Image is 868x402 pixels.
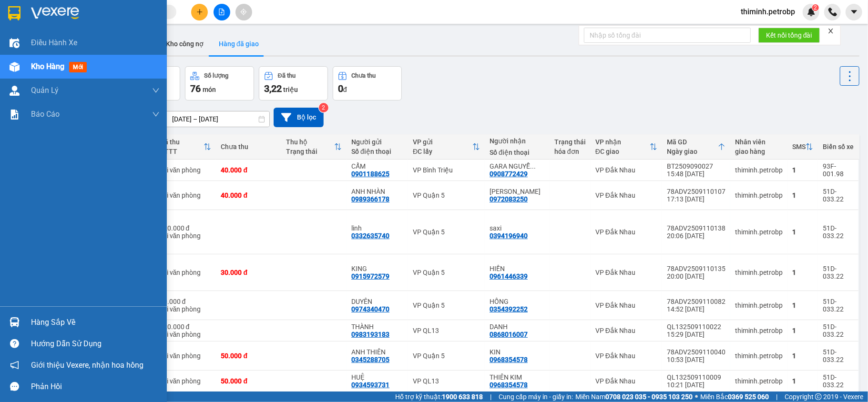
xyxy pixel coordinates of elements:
div: 0968354578 [490,356,528,363]
th: Toggle SortBy [591,134,662,160]
div: 40.000 đ [221,166,276,174]
div: 120.000 đ [160,323,212,331]
div: VP Quận 5 [413,191,480,199]
div: 51D-033.22 [823,224,854,240]
span: 3,22 [264,83,282,94]
div: Tại văn phòng [160,352,212,360]
div: 40.000 đ [221,191,276,199]
div: 78ADV2509110138 [667,224,725,232]
span: notification [10,361,19,370]
div: 50.000 đ [221,352,276,360]
div: thiminh.petrobp [735,327,783,334]
div: hóa đơn [554,148,586,155]
div: Tại văn phòng [160,377,212,385]
div: GARA NGUYỄN TUẤN [490,162,545,170]
div: Hàng sắp về [31,315,160,330]
div: thiminh.petrobp [735,269,783,276]
span: Cung cấp máy in - giấy in: [499,392,573,402]
div: 14:52 [DATE] [667,305,725,313]
button: Số lượng76món [185,66,254,100]
div: 0345288705 [351,356,389,363]
div: VP Quận 5 [413,352,480,360]
div: 0332635740 [351,232,389,240]
div: 1 [792,166,813,174]
button: Chưa thu0đ [333,66,402,100]
input: Select a date range. [165,111,269,127]
span: down [152,111,160,118]
div: linh [351,224,403,232]
div: HTTT [160,148,204,155]
div: 20:00 [DATE] [667,272,725,280]
div: 0394196940 [490,232,528,240]
div: 50.000 đ [221,377,276,385]
img: warehouse-icon [10,317,20,327]
div: VP nhận [595,138,650,146]
div: giao hàng [735,148,783,155]
div: Số điện thoại [490,149,545,156]
div: KIN [490,348,545,356]
div: 93F-001.98 [823,162,854,178]
div: Mã GD [667,138,718,146]
div: 0972083250 [490,195,528,203]
div: 15:48 [DATE] [667,170,725,178]
div: saxi [490,224,545,232]
div: 51D-033.22 [823,265,854,280]
div: 0983193183 [351,331,389,338]
span: 2 [814,4,817,11]
div: VP Đắk Nhau [595,301,657,309]
strong: 0369 525 060 [728,393,769,401]
div: 0868016007 [490,331,528,338]
div: ANH THIÊN [351,348,403,356]
div: Biển số xe [823,143,854,151]
div: VP QL13 [413,327,480,334]
div: Ngày giao [667,148,718,155]
input: Nhập số tổng đài [584,28,751,43]
div: 20:06 [DATE] [667,232,725,240]
div: 0915972579 [351,272,389,280]
div: Đã thu [278,72,296,79]
div: SMS [792,143,806,151]
div: 0989366178 [351,195,389,203]
button: Đã thu3,22 triệu [259,66,328,100]
div: HIỀN [490,265,545,272]
div: Số điện thoại [351,148,403,155]
span: message [10,382,19,391]
div: 1 [792,191,813,199]
div: thiminh.petrobp [735,352,783,360]
span: Miền Bắc [700,392,769,402]
span: ⚪️ [695,395,698,399]
div: QL132509110022 [667,323,725,331]
span: thiminh.petrobp [733,6,803,18]
div: Tại văn phòng [160,269,212,276]
div: Tại văn phòng [160,191,212,199]
img: icon-new-feature [807,8,816,16]
div: 10:53 [DATE] [667,356,725,363]
div: Nhân viên [735,138,783,146]
span: mới [69,62,87,72]
span: aim [240,9,247,15]
th: Toggle SortBy [281,134,347,160]
div: Trạng thái [286,148,334,155]
span: Điều hành xe [31,37,77,49]
button: Kết nối tổng đài [758,28,820,43]
span: file-add [218,9,225,15]
div: VP QL13 [413,377,480,385]
th: Toggle SortBy [787,134,818,160]
span: caret-down [850,8,858,16]
div: Số lượng [204,72,228,79]
div: 15:29 [DATE] [667,331,725,338]
div: ĐC lấy [413,148,472,155]
sup: 2 [812,4,819,11]
span: | [490,392,491,402]
div: ĐC giao [595,148,650,155]
span: Hỗ trợ kỹ thuật: [395,392,483,402]
div: 0961446339 [490,272,528,280]
span: Báo cáo [31,108,60,120]
div: 30.000 đ [160,298,212,305]
div: 1 [792,301,813,309]
div: 1 [792,228,813,236]
div: 0934593731 [351,381,389,389]
div: VP Đắk Nhau [595,191,657,199]
div: 78ADV2509110107 [667,188,725,195]
span: Kho hàng [31,62,64,71]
